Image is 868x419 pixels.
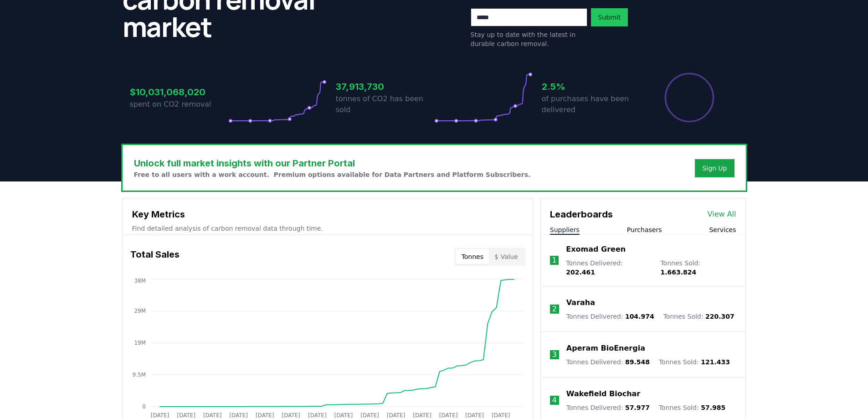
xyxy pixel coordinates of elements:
tspan: [DATE] [439,412,457,419]
a: Wakefield Biochar [566,388,640,399]
a: Aperam BioEnergia [566,343,645,354]
tspan: 19M [134,340,146,346]
h3: Unlock full market insights with our Partner Portal [134,156,531,170]
span: 104.974 [625,313,654,320]
span: 220.307 [705,313,734,320]
tspan: [DATE] [150,412,169,419]
a: Sign Up [702,164,727,173]
button: Tonnes [456,249,489,264]
tspan: [DATE] [334,412,353,419]
h3: Total Sales [130,248,180,266]
p: tonnes of CO2 has been sold [336,93,434,115]
p: 3 [552,349,557,360]
h3: Leaderboards [550,207,613,221]
h3: $10,031,068,020 [130,85,228,99]
a: View All [708,209,736,220]
tspan: [DATE] [308,412,327,419]
span: 57.985 [701,404,725,411]
tspan: 29M [134,308,146,314]
p: 2 [552,304,557,315]
p: Tonnes Delivered : [566,312,654,321]
span: 121.433 [701,358,730,366]
p: 4 [552,395,557,406]
tspan: 9.5M [132,372,145,378]
tspan: 0 [142,403,146,410]
span: 1.663.824 [660,269,696,276]
button: $ Value [489,249,524,264]
p: of purchases have been delivered [542,93,640,115]
a: Varaha [566,297,595,308]
tspan: [DATE] [386,412,405,419]
p: spent on CO2 removal [130,99,228,110]
p: Tonnes Sold : [659,357,730,367]
button: Purchasers [627,225,662,234]
div: Percentage of sales delivered [664,72,715,123]
h3: 37,913,730 [336,80,434,93]
span: 89.548 [625,358,650,366]
h3: Key Metrics [132,207,524,221]
tspan: [DATE] [229,412,248,419]
p: Stay up to date with the latest in durable carbon removal. [471,30,587,48]
h3: 2.5% [542,80,640,93]
tspan: [DATE] [282,412,300,419]
a: Exomad Green [566,244,626,255]
button: Suppliers [550,225,580,234]
p: Find detailed analysis of carbon removal data through time. [132,224,524,233]
tspan: [DATE] [203,412,221,419]
button: Sign Up [695,159,734,177]
button: Services [709,225,736,234]
p: 1 [552,255,556,266]
tspan: 38M [134,278,146,284]
tspan: [DATE] [360,412,379,419]
p: Tonnes Sold : [659,403,725,412]
p: Tonnes Delivered : [566,259,651,277]
p: Tonnes Sold : [663,312,734,321]
p: Tonnes Delivered : [566,357,650,367]
tspan: [DATE] [491,412,510,419]
tspan: [DATE] [413,412,431,419]
tspan: [DATE] [255,412,274,419]
p: Free to all users with a work account. Premium options available for Data Partners and Platform S... [134,170,531,179]
p: Tonnes Sold : [660,259,736,277]
tspan: [DATE] [177,412,195,419]
p: Tonnes Delivered : [566,403,650,412]
tspan: [DATE] [465,412,484,419]
span: 202.461 [566,269,595,276]
span: 57.977 [625,404,650,411]
button: Submit [591,8,628,26]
